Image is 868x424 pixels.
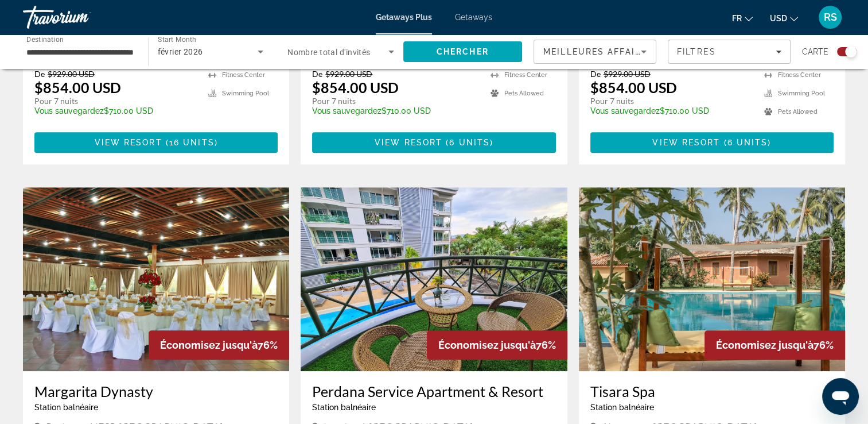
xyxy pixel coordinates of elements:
[34,69,45,79] span: De
[802,44,828,60] span: Carte
[449,138,490,147] span: 6 units
[312,383,555,400] a: Perdana Service Apartment & Resort
[312,79,399,96] p: $854.00 USD
[590,79,677,96] p: $854.00 USD
[312,106,382,115] span: Vous sauvegardez
[312,106,478,115] p: $710.00 USD
[604,69,651,79] span: $929.00 USD
[287,48,371,57] span: Nombre total d'invités
[26,45,133,59] input: Select destination
[716,339,813,351] span: Économisez jusqu'à
[652,138,720,147] span: View Resort
[149,330,289,360] div: 76%
[770,10,798,26] button: Change currency
[162,138,218,147] span: ( )
[312,69,322,79] span: De
[325,69,372,79] span: $929.00 USD
[668,40,791,64] button: Filters
[23,187,289,371] img: Margarita Dynasty
[437,47,489,56] span: Chercher
[34,96,197,106] p: Pour 7 nuits
[34,79,121,96] p: $854.00 USD
[822,378,859,415] iframe: Bouton de lancement de la fenêtre de messagerie
[770,14,787,23] span: USD
[590,96,753,106] p: Pour 7 nuits
[504,90,544,97] span: Pets Allowed
[543,45,647,59] mat-select: Sort by
[34,403,98,412] span: Station balnéaire
[590,132,834,153] button: View Resort(6 units)
[26,35,64,43] span: Destination
[312,96,478,106] p: Pour 7 nuits
[160,339,258,351] span: Économisez jusqu'à
[427,330,567,360] div: 76%
[375,138,442,147] span: View Resort
[732,14,742,23] span: fr
[312,132,555,153] button: View Resort(6 units)
[169,138,215,147] span: 16 units
[704,330,845,360] div: 76%
[312,403,376,412] span: Station balnéaire
[590,106,753,115] p: $710.00 USD
[442,138,493,147] span: ( )
[34,106,197,115] p: $710.00 USD
[34,106,104,115] span: Vous sauvegardez
[34,383,278,400] a: Margarita Dynasty
[95,138,162,147] span: View Resort
[158,47,203,56] span: février 2026
[727,138,768,147] span: 6 units
[376,13,432,22] a: Getaways Plus
[590,383,834,400] a: Tisara Spa
[222,71,265,79] span: Fitness Center
[732,10,753,26] button: Change language
[579,187,845,371] img: Tisara Spa
[778,108,818,115] span: Pets Allowed
[543,47,653,56] span: Meilleures affaires
[815,5,845,29] button: User Menu
[504,71,547,79] span: Fitness Center
[222,90,269,97] span: Swimming Pool
[301,187,567,371] img: Perdana Service Apartment & Resort
[720,138,771,147] span: ( )
[778,71,821,79] span: Fitness Center
[590,106,660,115] span: Vous sauvegardez
[590,403,654,412] span: Station balnéaire
[438,339,536,351] span: Économisez jusqu'à
[824,11,837,23] span: RS
[778,90,825,97] span: Swimming Pool
[48,69,95,79] span: $929.00 USD
[455,13,492,22] a: Getaways
[23,2,138,32] a: Travorium
[34,132,278,153] button: View Resort(16 units)
[403,41,523,62] button: Search
[677,47,716,56] span: Filtres
[590,69,601,79] span: De
[158,36,196,44] span: Start Month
